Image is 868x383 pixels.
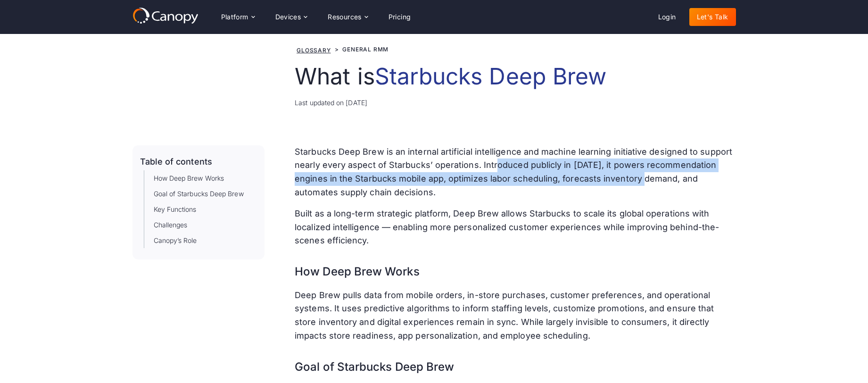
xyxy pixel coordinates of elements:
div: > [335,45,339,54]
div: Last updated on [DATE] [295,98,736,108]
a: How Deep Brew Works [154,173,224,183]
div: Table of contents [140,157,212,167]
div: Platform [221,14,248,20]
a: Login [651,8,684,26]
p: Deep Brew pulls data from mobile orders, in-store purchases, customer preferences, and operationa... [295,289,736,343]
a: Goal of Starbucks Deep Brew [154,189,244,199]
a: Key Functions [154,204,197,214]
a: Canopy’s Role [154,235,197,245]
span: Starbucks Deep Brew [375,62,607,90]
a: Let's Talk [689,8,736,26]
p: Starbucks Deep Brew is an internal artificial intelligence and machine learning initiative design... [295,145,736,200]
a: Glossary [297,47,331,54]
div: Resources [328,14,362,20]
div: Resources [320,8,375,26]
div: General RMM [342,45,389,54]
h3: How Deep Brew Works [295,255,736,281]
a: Pricing [381,8,419,26]
h1: What is [295,63,736,90]
div: Devices [275,14,301,20]
div: Devices [268,8,315,26]
div: Platform [214,8,262,26]
a: Challenges [154,220,188,230]
p: Built as a long-term strategic platform, Deep Brew allows Starbucks to scale its global operation... [295,207,736,248]
h3: Goal of Starbucks Deep Brew [295,350,736,376]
